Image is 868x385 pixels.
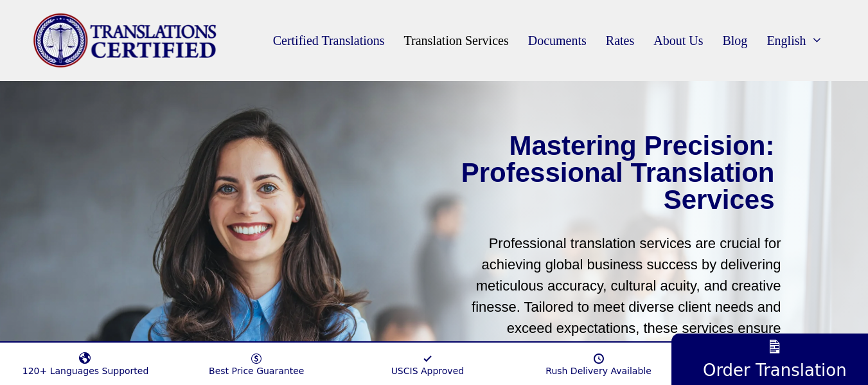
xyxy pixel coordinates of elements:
[545,366,651,376] span: Rush Delivery Available
[209,366,304,376] span: Best Price Guarantee
[342,346,513,376] a: USCIS Approved
[703,360,847,380] span: Order Translation
[394,26,518,55] a: Translation Services
[171,346,342,376] a: Best Price Guarantee
[391,366,465,376] span: USCIS Approved
[411,132,774,213] h1: Mastering Precision: Professional Translation Services
[766,35,806,46] span: English
[713,26,757,55] a: Blog
[217,24,836,57] nav: Primary
[22,366,149,376] span: 120+ Languages Supported
[518,26,596,55] a: Documents
[644,26,713,55] a: About Us
[263,26,394,55] a: Certified Translations
[513,346,684,376] a: Rush Delivery Available
[596,26,644,55] a: Rates
[33,13,218,68] img: Translations Certified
